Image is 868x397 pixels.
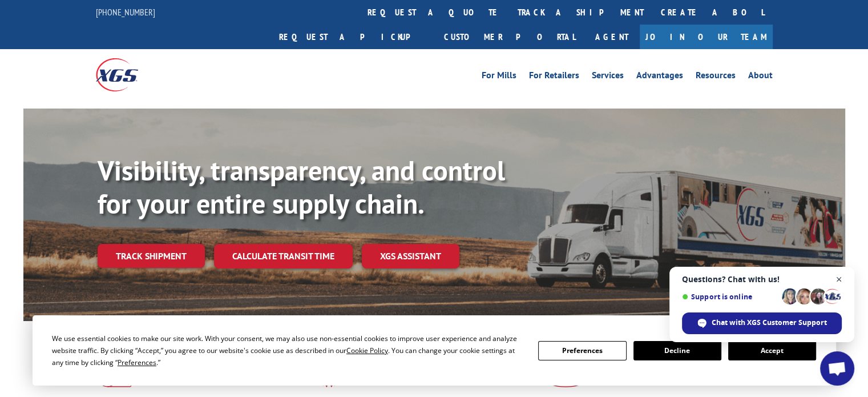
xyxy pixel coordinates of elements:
[584,25,640,49] a: Agent
[682,275,842,284] span: Questions? Chat with us!
[362,244,459,268] a: XGS ASSISTANT
[98,244,205,268] a: Track shipment
[820,351,854,386] div: Open chat
[52,332,524,368] div: We use essential cookies to make our site work. With your consent, we may also use non-essential ...
[633,341,721,360] button: Decline
[346,346,388,355] span: Cookie Policy
[636,71,683,83] a: Advantages
[271,25,435,49] a: Request a pickup
[118,358,156,367] span: Preferences
[712,318,827,328] span: Chat with XGS Customer Support
[538,341,626,360] button: Preferences
[728,341,816,360] button: Accept
[98,153,505,221] b: Visibility, transparency, and control for your entire supply chain.
[748,71,773,83] a: About
[214,244,353,268] a: Calculate transit time
[529,71,579,83] a: For Retailers
[33,315,836,386] div: Cookie Consent Prompt
[682,292,778,301] span: Support is online
[682,312,842,334] div: Chat with XGS Customer Support
[640,25,773,49] a: Join Our Team
[435,25,584,49] a: Customer Portal
[96,6,155,18] a: [PHONE_NUMBER]
[832,272,846,287] span: Close chat
[696,71,736,83] a: Resources
[592,71,624,83] a: Services
[482,71,516,83] a: For Mills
